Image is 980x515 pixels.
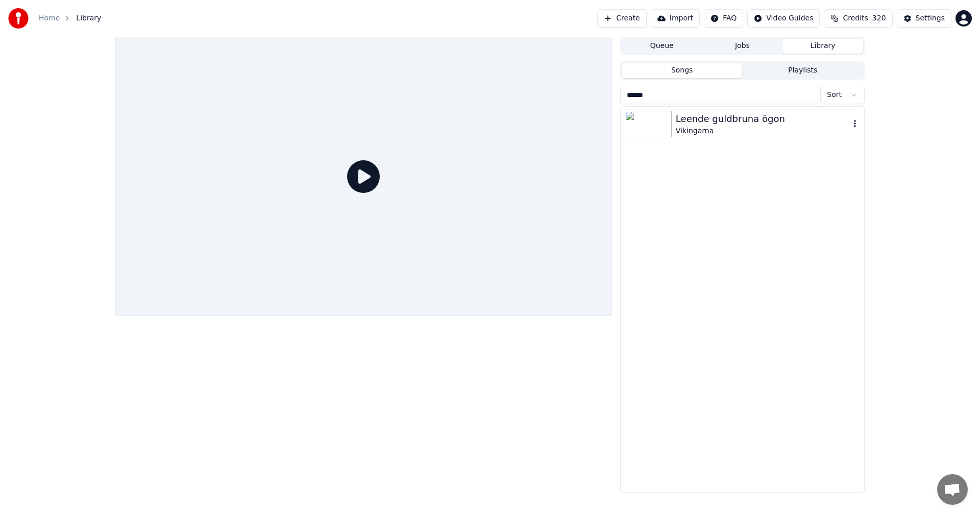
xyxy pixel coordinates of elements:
[872,13,886,23] span: 320
[824,9,892,28] button: Credits320
[39,13,101,23] nav: breadcrumb
[651,9,700,28] button: Import
[597,9,647,28] button: Create
[742,63,863,78] button: Playlists
[39,13,60,23] a: Home
[702,39,783,54] button: Jobs
[8,8,29,29] img: youka
[676,126,850,136] div: Vikingarna
[916,13,945,23] div: Settings
[843,13,868,23] span: Credits
[622,39,702,54] button: Queue
[76,13,101,23] span: Library
[937,474,968,505] div: Öppna chatt
[622,63,743,78] button: Songs
[704,9,743,28] button: FAQ
[782,39,863,54] button: Library
[676,112,850,126] div: Leende guldbruna ögon
[897,9,951,28] button: Settings
[827,90,842,100] span: Sort
[747,9,820,28] button: Video Guides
